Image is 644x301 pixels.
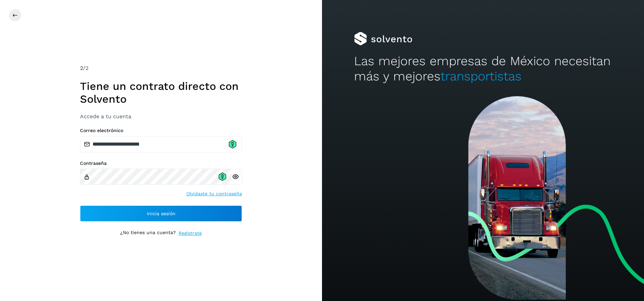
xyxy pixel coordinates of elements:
[179,230,202,237] a: Regístrate
[354,54,612,84] h2: Las mejores empresas de México necesitan más y mejores
[186,190,242,197] a: Olvidaste tu contraseña
[80,64,242,72] div: /2
[80,128,242,133] label: Correo electrónico
[80,113,242,120] h3: Accede a tu cuenta
[80,80,242,106] h1: Tiene un contrato directo con Solvento
[80,205,242,222] button: Inicia sesión
[147,211,176,216] span: Inicia sesión
[440,69,521,83] span: transportistas
[120,230,176,237] p: ¿No tienes una cuenta?
[80,160,242,166] label: Contraseña
[80,65,83,71] span: 2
